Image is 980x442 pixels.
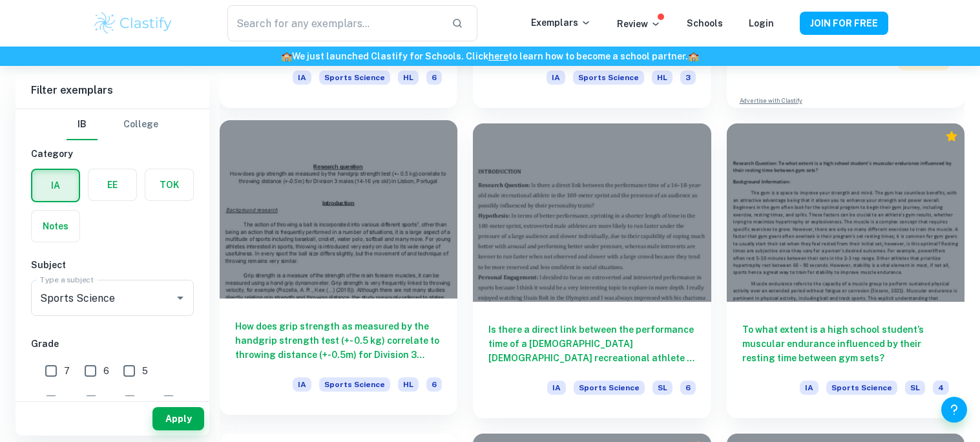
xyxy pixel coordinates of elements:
h6: Category [31,147,194,161]
span: 5 [142,364,148,378]
a: Is there a direct link between the performance time of a [DEMOGRAPHIC_DATA] [DEMOGRAPHIC_DATA] re... [473,123,711,418]
a: To what extent is a high school student’s muscular endurance influenced by their resting time bet... [727,123,964,418]
input: Search for any exemplars... [227,5,441,41]
span: HL [652,70,672,85]
h6: To what extent is a high school student’s muscular endurance influenced by their resting time bet... [742,322,949,365]
span: HL [398,377,419,392]
p: Review [617,17,661,31]
div: Filter type choice [67,109,158,140]
h6: Filter exemplars [16,72,209,109]
span: 1 [182,394,185,408]
span: SL [652,381,672,395]
button: Notes [32,211,79,242]
span: 🏫 [688,51,699,61]
span: Sports Science [826,381,897,395]
h6: Subject [31,258,194,272]
span: 7 [64,364,70,378]
span: 6 [426,70,442,85]
span: 6 [680,381,696,395]
button: College [123,109,158,140]
a: Login [749,18,774,28]
div: Premium [945,130,958,143]
button: Open [171,289,189,307]
span: IA [293,70,311,85]
span: IA [800,381,818,395]
label: Type a subject [40,274,94,285]
button: Help and Feedback [941,397,967,423]
button: Apply [152,407,204,430]
h6: Is there a direct link between the performance time of a [DEMOGRAPHIC_DATA] [DEMOGRAPHIC_DATA] re... [488,322,695,365]
h6: Grade [31,337,194,351]
p: Exemplars [531,16,591,30]
span: Sports Science [574,381,645,395]
button: IB [67,109,98,140]
span: 🏫 [281,51,292,61]
span: IA [293,377,311,392]
a: Advertise with Clastify [740,96,802,105]
span: SL [905,381,925,395]
span: IA [547,381,566,395]
span: 2 [143,394,148,408]
button: TOK [145,169,193,200]
span: 4 [933,381,949,395]
button: EE [89,169,136,200]
span: Sports Science [319,377,390,392]
button: IA [32,170,79,201]
span: 3 [680,70,696,85]
h6: How does grip strength as measured by the handgrip strength test (+- 0.5 kg) correlate to throwin... [235,319,442,362]
span: HL [398,70,419,85]
a: How does grip strength as measured by the handgrip strength test (+- 0.5 kg) correlate to throwin... [220,123,457,418]
span: IA [547,70,565,85]
span: 6 [103,364,109,378]
span: 3 [104,394,110,408]
h6: We just launched Clastify for Schools. Click to learn how to become a school partner. [3,49,977,63]
img: Clastify logo [92,10,174,36]
span: Sports Science [319,70,390,85]
a: Schools [687,18,723,28]
a: here [488,51,508,61]
span: Sports Science [573,70,644,85]
span: 4 [64,394,70,408]
span: 6 [426,377,442,392]
button: JOIN FOR FREE [800,12,888,35]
